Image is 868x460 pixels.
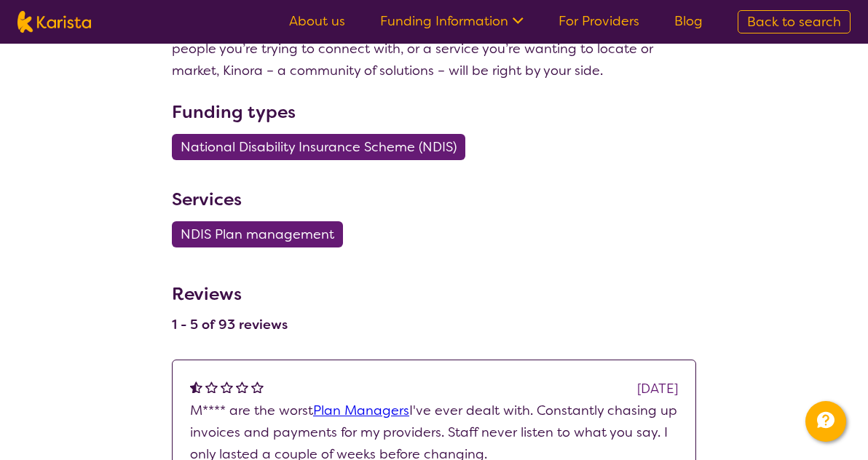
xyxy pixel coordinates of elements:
[221,381,233,393] img: emptystar
[637,378,678,400] div: [DATE]
[738,10,851,33] a: Back to search
[17,11,91,33] img: Karista logo
[172,226,352,243] a: NDIS Plan management
[205,381,218,393] img: emptystar
[181,134,457,160] span: National Disability Insurance Scheme (NDIS)
[172,99,696,125] h3: Funding types
[190,381,202,393] img: halfstar
[805,401,846,442] button: Channel Menu
[172,186,696,213] h3: Services
[236,381,248,393] img: emptystar
[674,12,703,30] a: Blog
[289,12,345,30] a: About us
[747,13,841,31] span: Back to search
[251,381,264,393] img: emptystar
[172,274,288,307] h3: Reviews
[172,138,474,156] a: National Disability Insurance Scheme (NDIS)
[380,12,524,30] a: Funding Information
[181,221,334,247] span: NDIS Plan management
[172,16,696,82] p: Whether it’s a question about the , a problem you’re trying to work through, people you’re trying...
[313,402,409,419] a: Plan Managers
[172,316,288,333] h4: 1 - 5 of 93 reviews
[559,12,639,30] a: For Providers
